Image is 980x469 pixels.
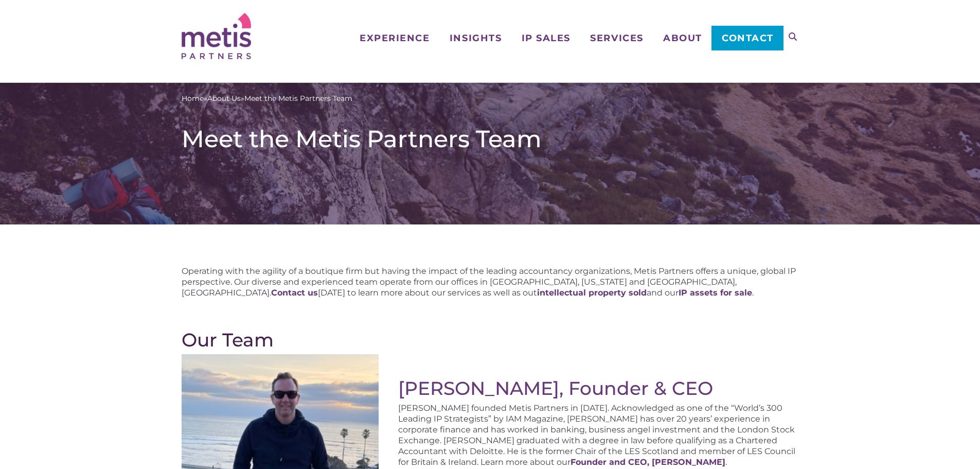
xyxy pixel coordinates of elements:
span: About [663,33,702,43]
a: intellectual property sold [537,288,647,298]
p: [PERSON_NAME] founded Metis Partners in [DATE]. Acknowledged as one of the “World’s 300 Leading I... [398,403,799,467]
span: Contact [722,33,774,43]
span: Meet the Metis Partners Team [244,93,352,104]
span: Experience [360,33,430,43]
a: Home [182,93,204,104]
a: [PERSON_NAME], Founder & CEO [398,377,713,399]
a: Contact [711,26,783,50]
span: » » [182,93,352,104]
a: IP assets for sale [679,288,752,298]
img: Metis Partners [182,13,251,59]
a: Founder and CEO, [PERSON_NAME] [571,457,725,467]
span: Services [590,33,643,43]
p: Operating with the agility of a boutique firm but having the impact of the leading accountancy or... [182,266,799,298]
span: Insights [450,33,502,43]
h1: Meet the Metis Partners Team [182,125,799,153]
span: IP Sales [522,33,571,43]
h2: Our Team [182,329,799,351]
a: Contact us [271,288,318,298]
a: About Us [207,93,241,104]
